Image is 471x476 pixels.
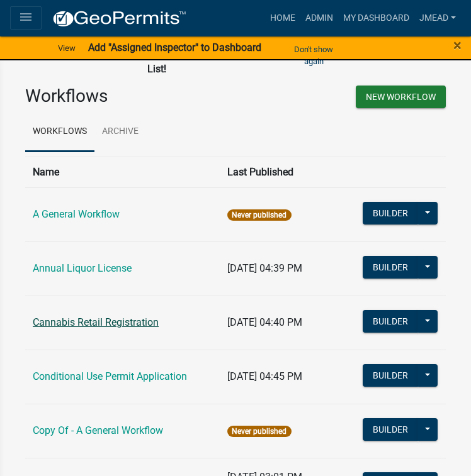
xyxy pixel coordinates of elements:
a: Cannabis Retail Registration [33,316,159,328]
button: Builder [363,364,418,387]
button: Builder [363,418,418,441]
button: Builder [363,202,418,224]
a: Conditional Use Permit Application [33,370,187,382]
i: menu [18,9,33,25]
strong: Add "Assigned Inspector" to Dashboard List! [88,42,261,75]
a: Archive [94,112,146,152]
span: [DATE] 04:45 PM [227,370,302,382]
span: [DATE] 04:40 PM [227,316,302,328]
button: Builder [363,310,418,333]
a: Workflows [25,112,94,152]
a: jmead [414,6,461,30]
a: My Dashboard [338,6,414,30]
h3: Workflows [25,86,226,107]
a: A General Workflow [33,208,120,220]
span: Never published [227,426,291,437]
button: Builder [363,256,418,279]
button: Close [453,38,462,53]
span: [DATE] 04:39 PM [227,262,302,274]
a: Copy Of - A General Workflow [33,424,163,436]
th: Last Published [220,157,355,187]
button: Don't show again [284,39,344,72]
th: Name [25,157,220,187]
a: Home [265,6,300,30]
button: menu [10,6,42,30]
span: × [453,36,462,54]
button: New Workflow [356,86,446,108]
a: Annual Liquor License [33,262,132,274]
a: Admin [300,6,338,30]
span: Never published [227,209,291,221]
a: View [53,38,81,58]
